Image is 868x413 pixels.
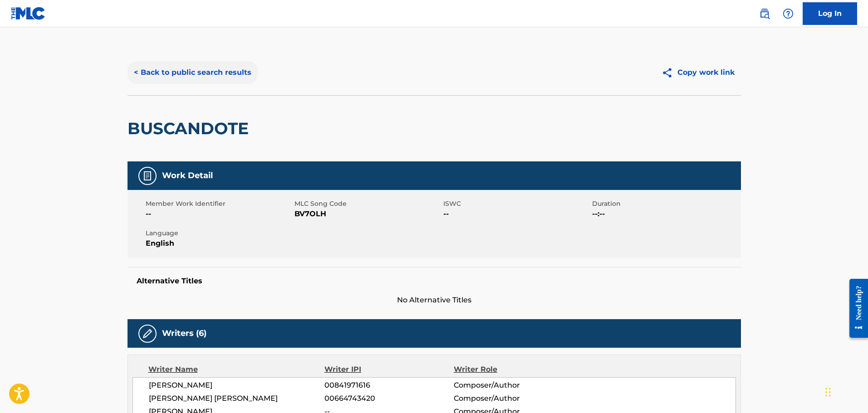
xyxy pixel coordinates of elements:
span: Duration [592,199,739,209]
span: 00664743420 [324,393,453,404]
button: Copy work link [655,61,741,84]
h5: Alternative Titles [137,277,732,286]
div: Drag [825,379,831,406]
span: 00841971616 [324,380,453,391]
span: MLC Song Code [294,199,441,209]
span: Composer/Author [454,393,571,404]
span: Member Work Identifier [146,199,292,209]
div: Writer Name [148,364,325,375]
img: Copy work link [662,67,677,78]
span: Language [146,228,292,238]
a: Public Search [755,5,774,23]
div: Writer IPI [324,364,454,375]
span: English [146,238,292,249]
img: MLC Logo [11,7,46,20]
h2: BUSCANDOTE [128,118,253,139]
span: -- [443,209,590,219]
iframe: Resource Center [843,272,868,345]
span: BV7OLH [294,209,441,219]
img: help [783,8,794,19]
span: Composer/Author [454,380,571,391]
button: < Back to public search results [128,61,258,84]
img: Work Detail [142,170,153,181]
h5: Writers (6) [162,328,206,339]
span: -- [146,209,292,219]
span: No Alternative Titles [128,295,741,306]
span: [PERSON_NAME] [149,380,325,391]
img: Writers [142,328,153,339]
iframe: Chat Widget [823,369,868,413]
span: --:-- [592,209,739,219]
span: [PERSON_NAME] [PERSON_NAME] [149,393,325,404]
img: search [759,8,770,19]
span: ISWC [443,199,590,209]
div: Writer Role [454,364,571,375]
h5: Work Detail [162,170,213,181]
a: Log In [803,2,857,25]
div: Help [779,5,797,23]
